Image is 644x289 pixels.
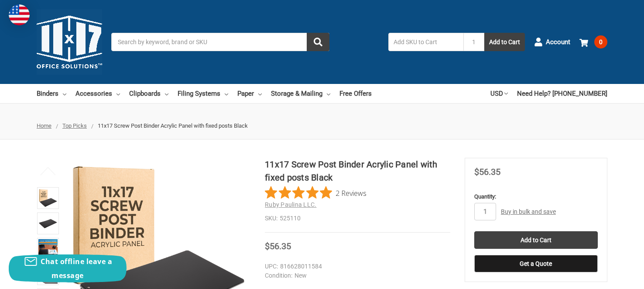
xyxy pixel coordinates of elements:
input: Add to Cart [474,231,598,249]
a: Accessories [75,84,120,103]
img: Ruby Paulina 11x17 1" Angle-D Ring, White Acrylic Binder (515180) [38,239,58,258]
a: USD [490,84,508,103]
a: Ruby Paulina LLC. [265,201,316,208]
span: Account [546,37,570,47]
span: 11x17 Screw Post Binder Acrylic Panel with fixed posts Black [98,122,248,129]
label: Quantity: [474,192,598,201]
button: Rated 5 out of 5 stars from 2 reviews. Jump to reviews. [265,186,367,199]
span: Chat offline leave a message [41,257,112,280]
dd: New [265,271,446,280]
a: Free Offers [339,84,372,103]
dt: Condition: [265,271,292,280]
iframe: Google Customer Reviews [572,265,644,289]
dt: UPC: [265,262,278,271]
a: Top Picks [62,122,87,129]
img: 11x17 Screw Post Binder Acrylic Panel with fixed posts Black [38,188,58,208]
img: duty and tax information for United States [9,4,30,25]
a: Paper [237,84,262,103]
span: 0 [594,35,607,49]
a: Clipboards [129,84,168,103]
a: 0 [579,31,607,53]
a: Buy in bulk and save [501,208,556,215]
button: Chat offline leave a message [9,254,127,282]
dd: 525110 [265,214,450,223]
button: Add to Cart [484,33,525,51]
a: Account [534,31,570,53]
img: 11x17.com [37,9,102,75]
a: Need Help? [PHONE_NUMBER] [517,84,607,103]
button: Get a Quote [474,255,598,272]
img: 11x17 Screw Post Binder Acrylic Panel with fixed posts Black [38,214,58,233]
a: Filing Systems [178,84,228,103]
a: Home [37,122,51,129]
span: $56.35 [474,167,500,177]
span: 2 Reviews [336,186,367,199]
button: Previous [35,162,62,180]
dd: 816628011584 [265,262,446,271]
input: Search by keyword, brand or SKU [111,33,329,51]
dt: SKU: [265,214,277,223]
a: Binders [37,84,66,103]
h1: 11x17 Screw Post Binder Acrylic Panel with fixed posts Black [265,158,450,184]
span: $56.35 [265,241,291,251]
a: Storage & Mailing [271,84,330,103]
input: Add SKU to Cart [388,33,463,51]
